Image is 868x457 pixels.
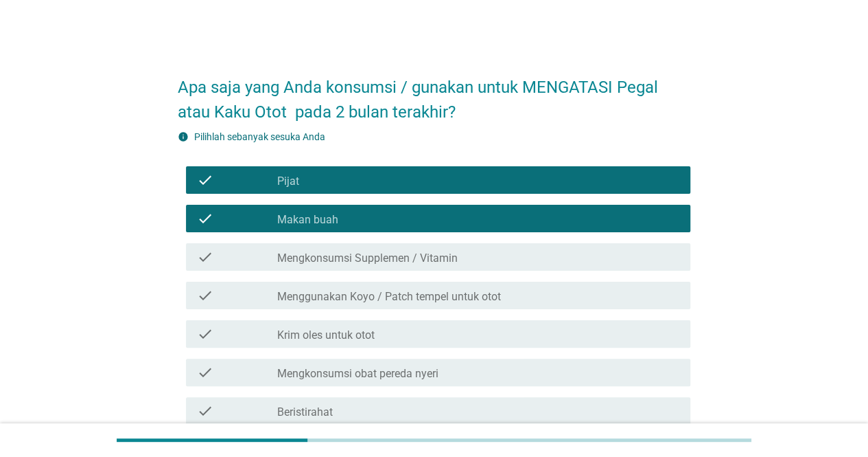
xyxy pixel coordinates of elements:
i: check [197,326,213,342]
label: Krim oles untuk otot [277,328,375,342]
label: Mengkonsumsi obat pereda nyeri [277,367,438,381]
label: Menggunakan Koyo / Patch tempel untuk otot [277,290,501,304]
i: check [197,249,213,265]
i: check [197,403,213,419]
i: check [197,364,213,381]
i: info [178,131,189,142]
label: Makan buah [277,213,338,227]
label: Pijat [277,175,299,188]
i: check [197,287,213,304]
h2: Apa saja yang Anda konsumsi / gunakan untuk MENGATASI Pegal atau Kaku Otot pada 2 bulan terakhir? [178,61,690,124]
label: Beristirahat [277,405,333,419]
label: Pilihlah sebanyak sesuka Anda [194,131,325,142]
i: check [197,172,213,188]
i: check [197,210,213,227]
label: Mengkonsumsi Supplemen / Vitamin [277,252,458,265]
